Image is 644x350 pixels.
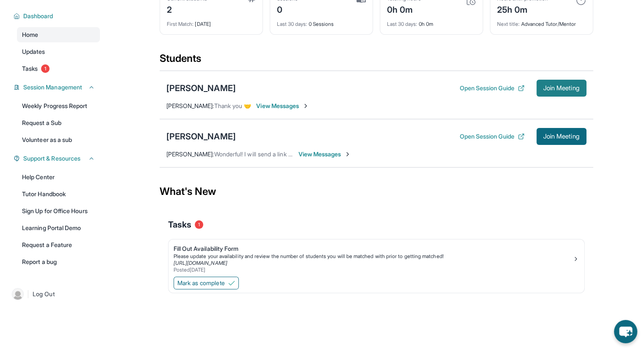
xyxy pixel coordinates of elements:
div: Please update your availability and review the number of students you will be matched with prior ... [174,253,572,260]
a: Request a Sub [17,115,100,131]
a: Home [17,27,100,42]
a: Weekly Progress Report [17,98,100,114]
a: Tutor Handbook [17,186,100,202]
div: [PERSON_NAME] [166,82,236,94]
a: [URL][DOMAIN_NAME] [174,260,227,266]
span: Last 30 days : [387,21,417,27]
a: Sign Up for Office Hours [17,203,100,219]
div: [DATE] [167,16,256,28]
div: 0h 0m [387,2,421,16]
span: Wonderful! I will send a link to the portal so you and [PERSON_NAME] can join the meeting as we m... [214,150,530,158]
a: Tasks1 [17,61,100,76]
span: Dashboard [23,12,53,20]
button: Join Meeting [536,80,586,97]
span: 1 [41,64,50,73]
span: [PERSON_NAME] : [166,102,214,109]
a: Request a Feature [17,237,100,253]
span: Next title : [497,21,520,27]
span: Tasks [168,219,191,231]
img: Chevron-Right [302,103,309,109]
button: Open Session Guide [459,132,524,141]
div: 0 Sessions [277,16,366,28]
span: 1 [195,220,203,229]
button: Session Management [20,83,95,92]
button: Join Meeting [536,128,586,145]
a: Fill Out Availability FormPlease update your availability and review the number of students you w... [169,239,584,275]
a: Volunteer as a sub [17,132,100,147]
div: What's New [160,173,593,210]
a: Help Center [17,169,100,185]
span: Join Meeting [543,86,580,91]
img: Chevron-Right [344,151,351,158]
span: Home [22,31,38,39]
span: Mark as complete [177,279,225,287]
a: Report a bug [17,254,100,269]
span: Updates [22,47,45,56]
div: Students [160,52,593,70]
span: Support & Resources [23,154,80,163]
div: Posted [DATE] [174,267,572,273]
img: Mark as complete [228,280,235,286]
span: View Messages [299,150,351,158]
a: Updates [17,44,100,59]
div: [PERSON_NAME] [166,131,236,142]
button: Mark as complete [174,277,239,289]
span: [PERSON_NAME] : [166,150,214,158]
button: Support & Resources [20,154,95,163]
div: 25h 0m [497,2,548,16]
span: Tasks [22,64,38,73]
a: |Log Out [8,285,100,303]
span: First Match : [167,21,194,27]
button: Dashboard [20,12,95,20]
div: Advanced Tutor/Mentor [497,16,586,28]
span: View Messages [256,102,309,110]
div: 0 [277,2,298,16]
button: chat-button [614,320,637,343]
span: Thank you 🤝 [214,102,252,109]
div: 2 [167,2,207,16]
img: user-img [12,288,24,300]
button: Open Session Guide [459,84,524,92]
span: Join Meeting [543,134,580,139]
span: Session Management [23,83,82,92]
div: 0h 0m [387,16,476,28]
a: Learning Portal Demo [17,220,100,236]
div: Fill Out Availability Form [174,244,572,253]
span: Last 30 days : [277,21,307,27]
span: | [27,289,29,299]
span: Log Out [33,290,55,298]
